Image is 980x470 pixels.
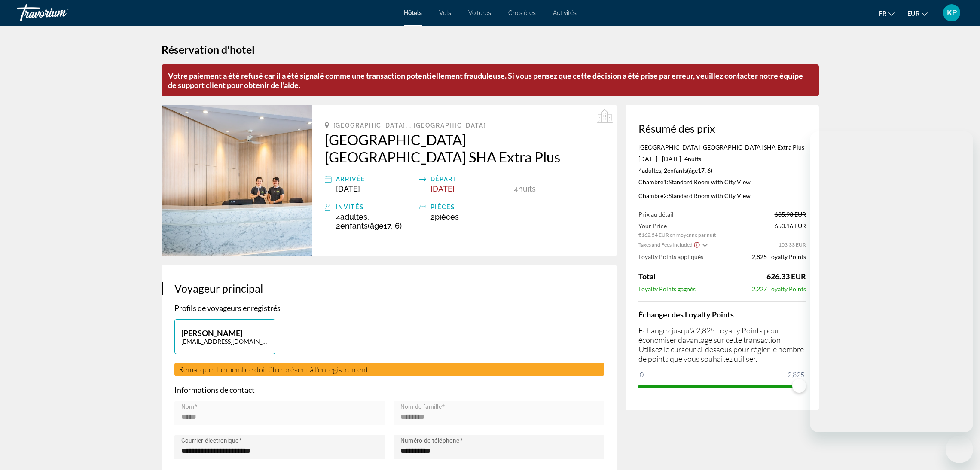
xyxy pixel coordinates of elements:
span: ( 17, 6) [340,221,402,230]
mat-label: Numéro de téléphone [400,437,460,444]
span: 2,825 [786,369,806,380]
span: 2,825 Loyalty Points [752,253,806,260]
span: Enfants [667,167,687,174]
span: [GEOGRAPHIC_DATA], , [GEOGRAPHIC_DATA] [333,122,486,129]
a: Travorium [17,2,103,24]
h3: Voyageur principal [174,282,604,295]
a: Activités [553,9,577,16]
h1: Réservation d'hotel [162,43,819,56]
span: 4 [514,184,518,193]
span: Enfants [340,221,368,230]
p: [DATE] - [DATE] - [638,155,806,162]
span: Prix au détail [638,211,674,218]
font: fr [879,10,886,17]
span: [DATE] [336,184,360,193]
span: nuits [518,184,536,193]
iframe: Fenêtre de messagerie [810,131,973,432]
mat-label: Courrier électronique [181,437,239,444]
p: Échangez jusqu'à 2,825 Loyalty Points pour économiser davantage sur cette transaction! Utilisez l... [638,326,806,363]
span: âge [370,221,384,230]
span: pièces [435,212,459,221]
span: 0 [638,369,645,380]
span: ( 17, 6) [667,167,712,174]
span: âge [689,167,698,174]
span: 2: [638,192,669,199]
div: Invités [336,202,415,212]
p: Votre paiement a été refusé car il a été signalé comme une transaction potentiellement frauduleus... [162,64,819,96]
span: Taxes and Fees Included [638,241,693,248]
span: Chambre [638,192,663,199]
a: Voitures [468,9,491,16]
span: , 2 [661,167,712,174]
span: Loyalty Points appliqués [638,253,703,260]
p: [PERSON_NAME] [181,328,269,338]
div: pièces [430,202,510,212]
div: Arrivée [336,174,415,184]
span: [DATE] [430,184,455,193]
span: 650.16 EUR [775,222,806,238]
p: Standard Room with City View [638,178,806,186]
a: Vols [439,9,451,16]
button: Show Taxes and Fees disclaimer [693,241,700,248]
span: Remarque : Le membre doit être présent à l'enregistrement. [179,365,370,374]
span: 2 [430,212,459,221]
font: KP [947,8,957,17]
p: Informations de contact [174,385,604,394]
a: [GEOGRAPHIC_DATA] [GEOGRAPHIC_DATA] SHA Extra Plus [325,131,604,165]
font: EUR [907,10,919,17]
span: , 2 [336,212,402,230]
div: Départ [430,174,510,184]
iframe: Bouton de lancement de la fenêtre de messagerie, conversation en cours [946,436,973,463]
p: [GEOGRAPHIC_DATA] [GEOGRAPHIC_DATA] SHA Extra Plus [638,143,806,151]
span: ngx-slider [792,379,806,393]
p: [EMAIL_ADDRESS][DOMAIN_NAME] [181,338,269,345]
span: Chambre [638,178,663,186]
p: Standard Room with City View [638,192,806,199]
span: Adultes [642,167,661,174]
span: nuits [688,155,701,162]
span: Loyalty Points gagnés [638,285,696,293]
a: Croisières [508,9,536,16]
span: 4 [336,212,367,221]
button: Changer de devise [907,7,928,20]
a: Hôtels [404,9,422,16]
mat-label: Nom [181,403,195,410]
button: Show Taxes and Fees breakdown [638,240,708,249]
span: 626.33 EUR [766,272,806,281]
span: 103.33 EUR [779,241,806,248]
span: 1: [638,178,669,186]
h4: Échanger des Loyalty Points [638,310,806,319]
button: Changer de langue [879,7,895,20]
mat-label: Nom de famille [400,403,442,410]
span: 4 [638,167,661,174]
span: Total [638,272,656,281]
ngx-slider: ngx-slider [638,385,806,387]
span: Your Price [638,222,716,229]
span: Adultes [340,212,367,221]
span: 685.93 EUR [775,211,806,218]
span: 2,227 Loyalty Points [752,285,806,293]
button: [PERSON_NAME][EMAIL_ADDRESS][DOMAIN_NAME] [174,319,275,354]
p: Profils de voyageurs enregistrés [174,303,604,313]
h3: Résumé des prix [638,122,806,135]
span: 4 [684,155,688,162]
button: Menu utilisateur [940,4,963,22]
span: €162.54 EUR en moyenne par nuit [638,232,716,238]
